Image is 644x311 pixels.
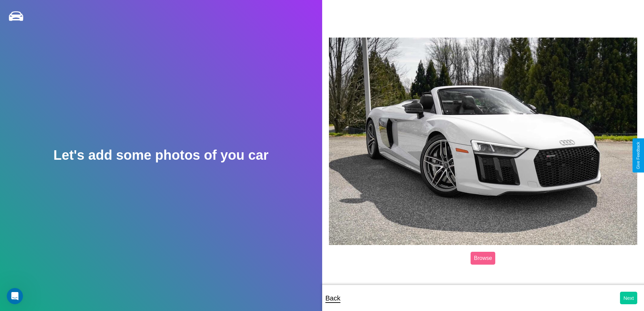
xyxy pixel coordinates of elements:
[53,148,268,163] h2: Let's add some photos of you car
[326,292,340,304] p: Back
[620,292,637,304] button: Next
[471,252,495,265] label: Browse
[636,142,641,169] div: Give Feedback
[7,288,23,304] iframe: Intercom live chat
[329,38,638,245] img: posted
